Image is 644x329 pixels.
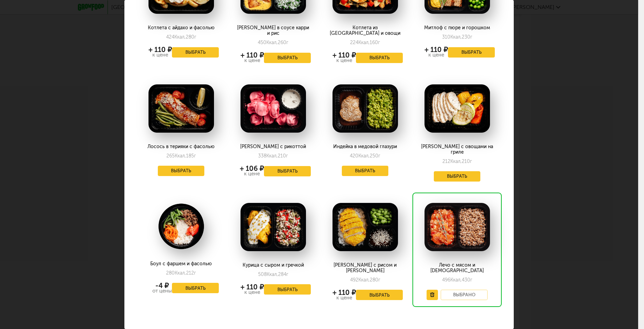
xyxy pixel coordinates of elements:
span: г [470,158,472,164]
div: 492 280 [350,277,380,283]
div: [PERSON_NAME] с рисом и [PERSON_NAME] [327,263,403,274]
div: Котлета из [GEOGRAPHIC_DATA] и овощи [327,25,403,36]
div: + 110 ₽ [241,284,264,290]
img: big_PWyqym2mdqCAeLXC.png [149,84,214,133]
span: Ккал, [358,40,370,45]
div: + 106 ₽ [240,166,264,171]
div: Индейка в медовой глазури [327,144,403,150]
div: 338 210 [258,153,288,159]
div: 212 210 [442,158,472,164]
span: Ккал, [450,158,462,164]
div: Лосось в терияки с фасолью [143,144,219,150]
img: big_u4gUFyGI04g4Uk5Q.png [425,84,490,133]
div: [PERSON_NAME] с рикоттой [235,144,311,150]
img: big_2fX2LWCYjyJ3431o.png [333,203,398,251]
img: big_ueQonb3lTD7Pz32Q.png [149,203,214,250]
button: Выбрать [434,171,481,182]
div: [PERSON_NAME] с овощами на гриле [419,144,495,155]
span: г [470,277,472,283]
div: + 110 ₽ [333,52,356,58]
span: г [286,40,288,45]
span: г [470,34,472,40]
div: к цене [240,171,264,176]
div: от цены [152,288,172,294]
div: + 110 ₽ [425,47,448,52]
div: [PERSON_NAME] в соусе карри и рис [235,25,311,36]
span: Ккал, [266,153,278,159]
div: 496 430 [442,277,472,283]
span: Ккал, [450,277,462,283]
div: 310 230 [442,34,472,40]
img: big_H5sgcj8XkdOzYbdb.png [425,203,490,251]
button: Выбрать [356,290,403,300]
div: Митлоф с пюре и горошком [419,25,495,31]
div: к цене [333,295,356,300]
div: Лечо с мясом и [DEMOGRAPHIC_DATA] [419,263,495,274]
div: 450 260 [258,40,288,45]
div: + 110 ₽ [149,47,172,52]
span: г [286,153,288,159]
div: к цене [241,58,264,63]
span: Ккал, [358,277,370,283]
div: 508 284 [258,271,288,277]
span: Ккал, [450,34,462,40]
div: + 110 ₽ [333,290,356,295]
span: г [194,270,196,276]
span: г [378,40,380,45]
span: Ккал, [267,271,278,277]
button: Выбрать [264,166,311,176]
button: Выбрать [342,166,389,176]
div: к цене [333,58,356,63]
span: г [286,271,288,277]
div: 265 185 [166,153,196,159]
img: big_tsROXB5P9kwqKV4s.png [241,84,306,133]
button: Выбрать [356,53,403,63]
img: big_BZtb2hnABZbDWl1Q.png [333,84,398,133]
div: Боул с фаршем и фасолью [143,261,219,267]
button: Выбрать [264,53,311,63]
button: Выбрать [172,47,219,58]
div: 280 212 [166,270,196,276]
span: Ккал, [266,40,278,45]
div: Курица с сыром и гречкой [235,263,311,268]
div: 420 250 [350,153,380,159]
span: г [194,153,196,159]
span: Ккал, [174,34,186,40]
span: Ккал, [358,153,370,159]
span: г [378,277,380,283]
div: к цене [149,52,172,58]
div: к цене [241,290,264,295]
span: г [194,34,196,40]
div: + 110 ₽ [241,52,264,58]
span: г [378,153,380,159]
button: Выбрать [172,283,219,293]
div: 224 160 [350,40,380,45]
button: Выбрать [264,284,311,295]
div: к цене [425,52,448,58]
span: Ккал, [175,270,186,276]
div: Котлета с айдахо и фасолью [143,25,219,31]
div: 424 280 [166,34,196,40]
button: Выбрать [158,166,205,176]
span: Ккал, [175,153,186,159]
div: -4 ₽ [152,283,172,288]
button: Выбрать [448,47,495,58]
img: big_Xr6ZhdvKR9dr3erW.png [241,203,306,251]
